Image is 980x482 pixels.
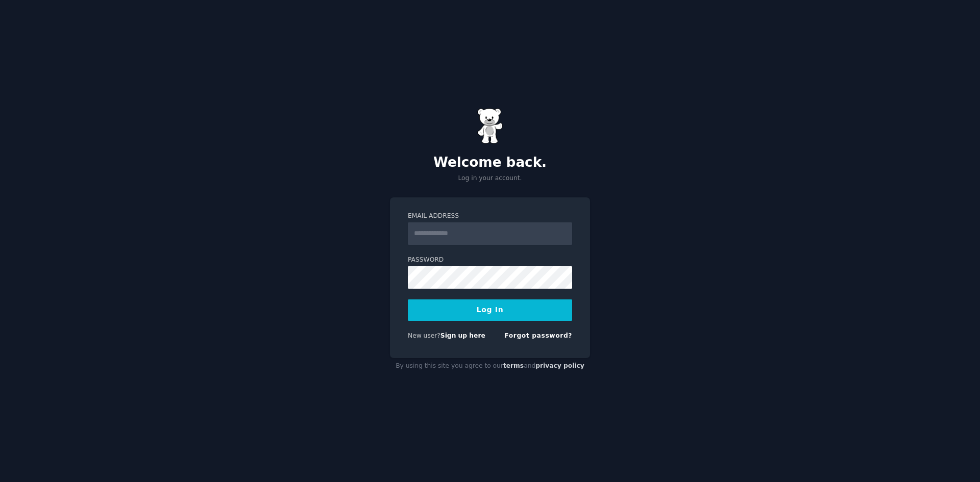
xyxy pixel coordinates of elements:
a: Forgot password? [504,332,572,339]
div: By using this site you agree to our and [390,358,590,374]
span: New user? [408,332,440,339]
h2: Welcome back. [390,155,590,171]
button: Log In [408,299,572,321]
label: Password [408,256,572,265]
label: Email Address [408,212,572,221]
p: Log in your account. [390,174,590,183]
img: Gummy Bear [477,108,503,144]
a: terms [503,362,524,369]
a: privacy policy [535,362,584,369]
a: Sign up here [440,332,485,339]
